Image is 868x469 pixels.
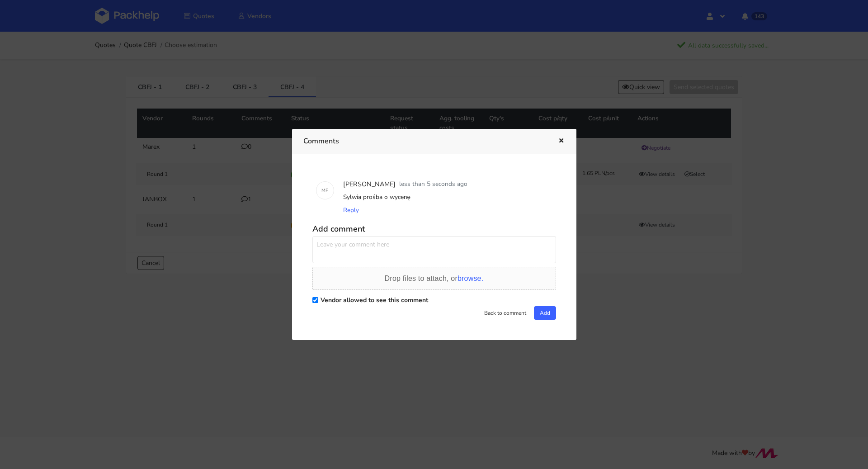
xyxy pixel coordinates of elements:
div: [PERSON_NAME] [341,178,397,191]
span: P [325,185,328,196]
span: browse. [458,275,483,282]
span: M [321,185,325,196]
div: Sylwia prośba o wycenę [341,191,552,204]
label: Vendor allowed to see this comment [321,296,428,304]
button: Add [534,306,556,320]
span: Reply [343,206,359,214]
span: Drop files to attach, or [385,275,484,282]
h5: Add comment [312,224,556,234]
div: less than 5 seconds ago [397,178,469,191]
button: Back to comment [478,306,532,320]
h3: Comments [303,135,544,147]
